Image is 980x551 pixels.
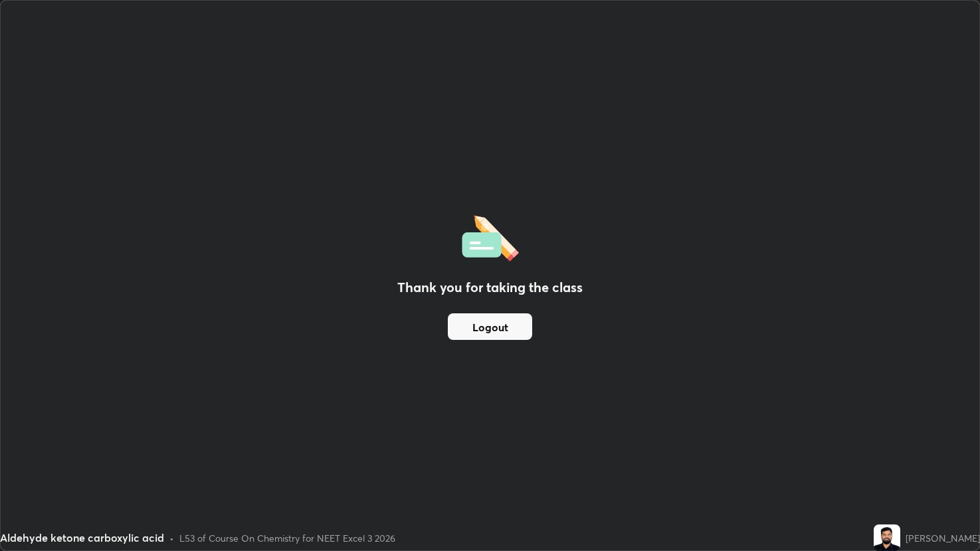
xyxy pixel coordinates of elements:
[874,524,900,551] img: 4925d321413647ba8554cd8cd00796ad.jpg
[169,531,174,545] div: •
[462,211,519,262] img: offlineFeedback.1438e8b3.svg
[179,531,395,545] div: L53 of Course On Chemistry for NEET Excel 3 2026
[397,277,583,297] h2: Thank you for taking the class
[906,531,980,545] div: [PERSON_NAME]
[448,313,532,340] button: Logout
